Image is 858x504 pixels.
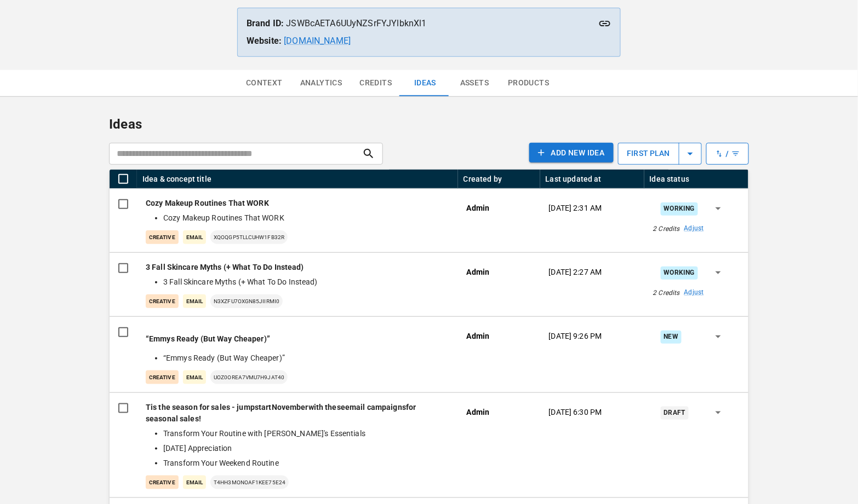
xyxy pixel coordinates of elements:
p: Tis the season for sales - jumpstart with these for seasonal sales! [146,402,449,425]
button: Menu [532,176,537,182]
p: Ideas [109,114,749,134]
p: “Emmys Ready (But Way Cheaper)” [146,333,449,345]
button: Add NEW IDEA [529,143,614,163]
button: Assets [450,70,499,96]
div: Idea status [650,175,690,183]
p: 3 Fall Skincare Myths (+ What To Do Instead) [146,262,449,273]
li: Transform Your Routine with [PERSON_NAME]'s Essentials [163,428,445,439]
p: Email [183,476,206,489]
p: Email [183,230,206,244]
p: [DATE] 6:30 PM [549,407,602,418]
p: 2 Credits [653,288,680,298]
p: creative [146,476,179,489]
p: creative [146,294,179,308]
li: Transform Your Weekend Routine [163,457,445,469]
p: n3XzfU7OxgN85jIiRmi0 [210,294,283,308]
p: Admin [467,202,490,214]
p: creative [146,230,179,244]
div: New [661,331,682,343]
li: [DATE] Appreciation [163,443,445,454]
button: Products [499,70,558,96]
a: Add NEW IDEA [529,143,614,165]
a: Adjust [684,224,704,234]
li: 3 Fall Skincare Myths (+ What To Do Instead) [163,276,445,288]
button: Credits [351,70,401,96]
p: Admin [467,331,490,342]
div: Working [661,267,698,279]
p: uoz0orEa7VmU7H9jAt40 [210,370,288,384]
button: Context [237,70,291,96]
div: Created by [464,175,502,183]
p: [DATE] 2:27 AM [549,267,602,278]
div: Idea & concept title [142,175,211,183]
div: Working [661,202,698,215]
button: Analytics [291,70,351,96]
button: Menu [740,176,746,182]
p: first plan [619,141,679,166]
p: Admin [467,267,490,278]
p: Cozy Makeup Routines That WORK [146,198,449,209]
li: “Emmys Ready (But Way Cheaper)” [163,352,445,364]
strong: Brand ID: [247,18,284,28]
p: [DATE] 2:31 AM [549,202,602,214]
strong: email campaigns [345,403,406,412]
div: Draft [661,407,689,419]
p: Email [183,370,206,384]
button: Menu [450,176,455,182]
a: Adjust [684,288,704,298]
div: Last updated at [546,175,602,183]
button: Ideas [401,70,450,96]
p: Email [183,294,206,308]
p: JSWBcAETA6UUyNZSrFYJYlbknXl1 [247,17,611,30]
button: first plan [618,143,702,165]
p: T4hh3mOnOaF1KeE75e24 [210,476,289,489]
p: XqOQGp5tLLCUhw1fb32R [210,230,288,244]
a: [DOMAIN_NAME] [284,36,351,46]
strong: November [272,403,308,412]
p: Admin [467,407,490,418]
p: 2 Credits [653,224,680,234]
p: creative [146,370,179,384]
li: Cozy Makeup Routines That WORK [163,212,445,224]
p: [DATE] 9:26 PM [549,331,602,342]
button: Menu [636,176,642,182]
strong: Website: [247,36,282,46]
